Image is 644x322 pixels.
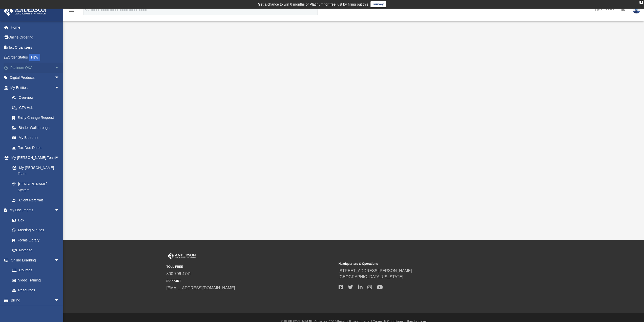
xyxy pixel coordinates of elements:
[54,153,65,163] span: arrow_drop_down
[7,123,67,133] a: Binder Walkthrough
[370,1,386,7] a: survey
[4,52,67,63] a: Order StatusNEW
[54,63,65,73] span: arrow_drop_down
[7,245,65,255] a: Notarize
[4,83,67,93] a: My Entitiesarrow_drop_down
[4,63,67,73] a: Platinum Q&Aarrow_drop_down
[7,133,65,143] a: My Blueprint
[4,295,67,305] a: Billingarrow_drop_down
[7,225,65,235] a: Meeting Minutes
[4,32,67,43] a: Online Ordering
[54,73,65,83] span: arrow_drop_down
[339,269,412,273] a: [STREET_ADDRESS][PERSON_NAME]
[633,6,640,14] img: User Pic
[7,163,62,179] a: My [PERSON_NAME] Team
[2,6,48,16] img: Anderson Advisors Platinum Portal
[4,73,67,83] a: Digital Productsarrow_drop_down
[7,103,67,113] a: CTA Hub
[54,295,65,306] span: arrow_drop_down
[339,275,403,279] a: [GEOGRAPHIC_DATA][US_STATE]
[4,255,65,265] a: Online Learningarrow_drop_down
[4,205,65,215] a: My Documentsarrow_drop_down
[54,205,65,216] span: arrow_drop_down
[7,285,65,295] a: Resources
[167,264,335,269] small: TOLL FREE
[167,279,335,283] small: SUPPORT
[54,83,65,93] span: arrow_drop_down
[54,255,65,266] span: arrow_drop_down
[7,275,62,285] a: Video Training
[7,179,65,195] a: [PERSON_NAME] System
[167,272,191,276] a: 800.706.4741
[7,265,65,275] a: Courses
[85,7,90,12] i: search
[7,195,65,205] a: Client Referrals
[68,7,74,13] i: menu
[4,22,67,32] a: Home
[167,286,235,290] a: [EMAIL_ADDRESS][DOMAIN_NAME]
[7,93,67,103] a: Overview
[339,261,507,266] small: Headquarters & Operations
[7,215,62,225] a: Box
[258,1,368,7] div: Get a chance to win 6 months of Platinum for free just by filling out this
[639,1,643,4] div: close
[7,235,62,245] a: Forms Library
[4,42,67,52] a: Tax Organizers
[7,113,67,123] a: Entity Change Request
[4,153,65,163] a: My [PERSON_NAME] Teamarrow_drop_down
[7,143,67,153] a: Tax Due Dates
[167,253,197,259] img: Anderson Advisors Platinum Portal
[68,10,74,13] a: menu
[29,54,40,61] div: NEW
